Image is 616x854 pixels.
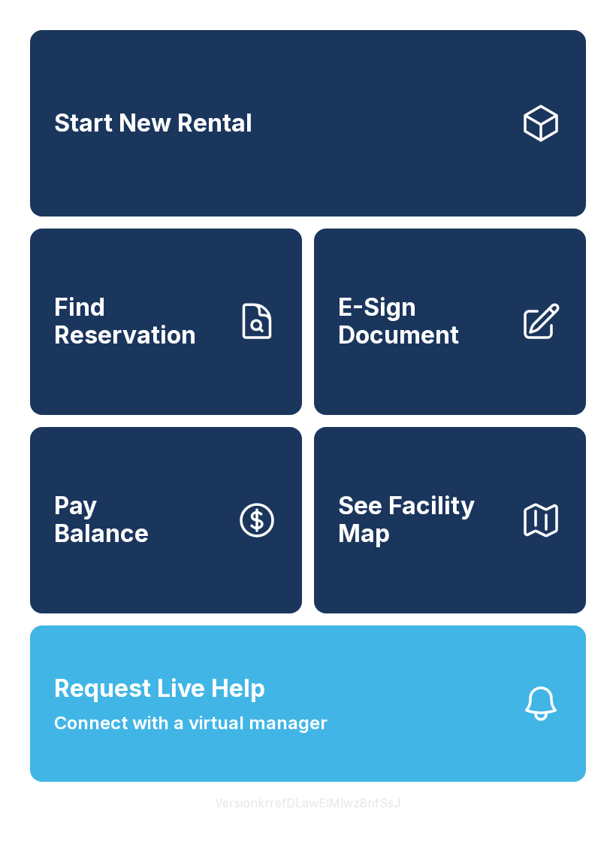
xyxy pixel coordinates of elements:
a: E-Sign Document [314,229,586,415]
span: E-Sign Document [338,294,508,349]
a: Find Reservation [30,229,302,415]
button: VersionkrrefDLawElMlwz8nfSsJ [203,782,413,824]
span: Connect with a virtual manager [54,710,328,737]
span: Find Reservation [54,294,224,349]
a: Start New Rental [30,30,586,217]
button: See Facility Map [314,427,586,613]
span: Pay Balance [54,492,149,547]
span: Start New Rental [54,110,252,138]
span: Request Live Help [54,671,265,707]
button: Request Live HelpConnect with a virtual manager [30,625,586,782]
span: See Facility Map [338,492,508,547]
button: PayBalance [30,427,302,613]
